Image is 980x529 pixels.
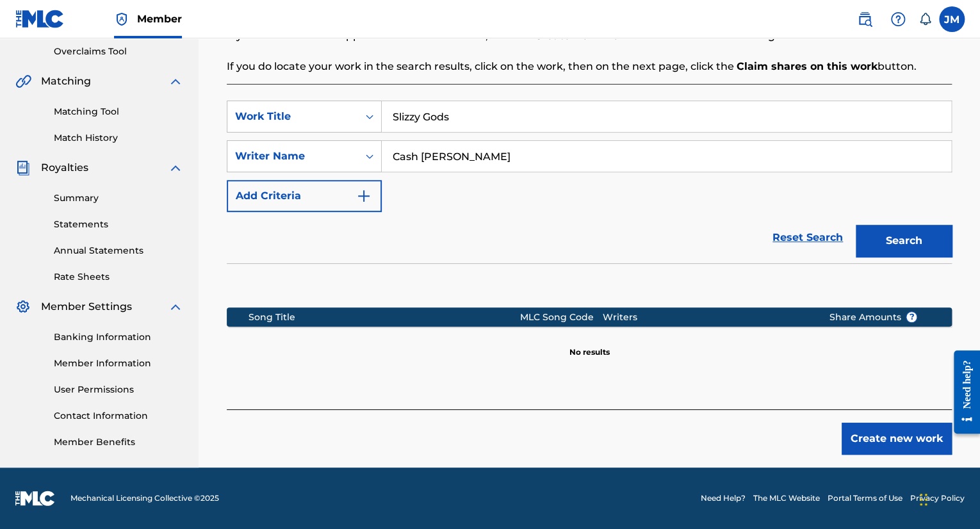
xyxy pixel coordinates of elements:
a: Public Search [852,6,878,32]
img: MLC Logo [15,10,65,28]
a: Reset Search [766,224,849,252]
img: Member Settings [15,299,31,314]
div: Work Title [235,109,350,124]
div: Writer Name [235,149,350,164]
img: 9d2ae6d4665cec9f34b9.svg [356,188,372,204]
img: Matching [15,74,31,89]
p: No results [569,331,610,358]
span: Matching [41,74,91,89]
button: Add Criteria [227,180,382,212]
a: Overclaims Tool [54,45,183,58]
a: Need Help? [701,492,746,504]
form: Search Form [227,101,952,263]
img: expand [168,160,183,175]
iframe: Chat Widget [916,468,980,529]
div: Drag [920,480,927,519]
a: Banking Information [54,330,183,344]
a: Member Information [54,357,183,370]
img: expand [168,74,183,89]
span: Member [137,12,182,26]
a: Member Benefits [54,435,183,449]
a: User Permissions [54,383,183,396]
button: Create new work [842,423,952,455]
img: expand [168,299,183,314]
a: Summary [54,191,183,205]
img: Royalties [15,160,31,175]
div: MLC Song Code [520,311,603,324]
span: Member Settings [41,299,132,314]
img: search [857,12,872,27]
a: Annual Statements [54,244,183,257]
a: Matching Tool [54,105,183,118]
p: If you do locate your work in the search results, click on the work, then on the next page, click... [227,59,952,74]
a: The MLC Website [753,492,820,504]
a: Privacy Policy [910,492,965,504]
div: Writers [603,311,810,324]
div: Notifications [919,13,931,26]
span: Royalties [41,160,88,175]
img: help [890,12,906,27]
button: Search [856,225,952,257]
img: logo [15,491,55,506]
img: Top Rightsholder [114,12,129,27]
a: Portal Terms of Use [828,492,902,504]
a: Statements [54,218,183,231]
div: Help [885,6,911,32]
div: Song Title [249,311,520,324]
iframe: Resource Center [944,340,980,443]
span: ? [906,312,917,322]
span: Share Amounts [829,311,917,324]
div: User Menu [939,6,965,32]
a: Rate Sheets [54,270,183,284]
a: Match History [54,131,183,145]
strong: Claim shares on this work [737,60,878,72]
a: Contact Information [54,409,183,423]
span: Mechanical Licensing Collective © 2025 [70,492,219,504]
